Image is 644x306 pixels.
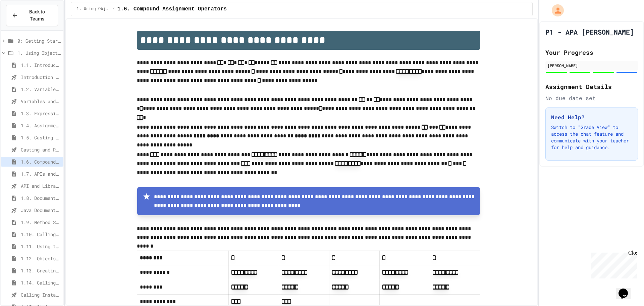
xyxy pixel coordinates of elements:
[21,231,61,238] span: 1.10. Calling Class Methods
[545,48,638,57] h2: Your Progress
[545,82,638,91] h2: Assignment Details
[17,37,61,44] span: 0: Getting Started
[21,182,61,189] span: API and Libraries - Topic 1.7
[21,110,61,117] span: 1.3. Expressions and Output [New]
[547,62,636,69] div: [PERSON_NAME]
[21,243,61,250] span: 1.11. Using the Math Class
[616,279,637,299] iframe: chat widget
[21,279,61,286] span: 1.14. Calling Instance Methods
[21,170,61,177] span: 1.7. APIs and Libraries
[3,3,46,43] div: Chat with us now!Close
[17,49,61,56] span: 1. Using Objects and Methods
[76,6,109,12] span: 1. Using Objects and Methods
[21,98,61,105] span: Variables and Data Types - Quiz
[21,194,61,202] span: 1.8. Documentation with Comments and Preconditions
[21,61,61,69] span: 1.1. Introduction to Algorithms, Programming, and Compilers
[117,5,227,13] span: 1.6. Compound Assignment Operators
[21,134,61,141] span: 1.5. Casting and Ranges of Values
[551,124,632,151] p: Switch to "Grade View" to access the chat feature and communicate with your teacher for help and ...
[545,94,638,102] div: No due date set
[6,5,58,26] button: Back to Teams
[112,6,115,12] span: /
[21,291,61,298] span: Calling Instance Methods - Topic 1.14
[21,255,61,262] span: 1.12. Objects - Instances of Classes
[22,8,52,23] span: Back to Teams
[545,27,634,37] h1: P1 - APA [PERSON_NAME]
[551,113,632,121] h3: Need Help?
[21,122,61,129] span: 1.4. Assignment and Input
[545,3,566,18] div: My Account
[588,250,637,278] iframe: chat widget
[21,267,61,274] span: 1.13. Creating and Initializing Objects: Constructors
[21,219,61,226] span: 1.9. Method Signatures
[21,146,61,153] span: Casting and Ranges of variables - Quiz
[21,74,61,81] span: Introduction to Algorithms, Programming, and Compilers
[21,207,61,214] span: Java Documentation with Comments - Topic 1.8
[21,86,61,93] span: 1.2. Variables and Data Types
[21,158,61,165] span: 1.6. Compound Assignment Operators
